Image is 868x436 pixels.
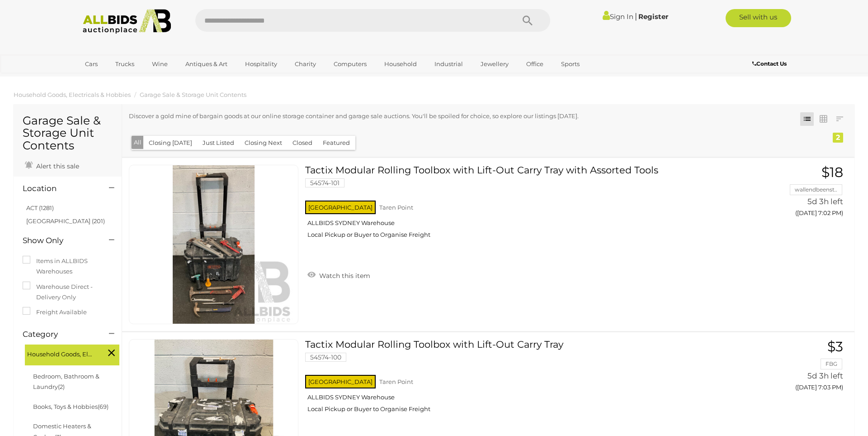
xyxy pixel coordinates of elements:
[135,165,293,324] img: 54574-101a.jpeg
[143,136,198,150] button: Closing [DATE]
[239,57,283,72] a: Hospitality
[305,268,373,282] a: Watch this item
[739,339,845,396] a: $3 FBG 5d 3h left ([DATE] 7:03 PM)
[23,158,81,172] a: Alert this sale
[23,256,113,277] label: Items in ALLBIDS Warehouses
[505,9,550,32] button: Search
[726,9,791,27] a: Sell with us
[752,59,789,69] a: Contact Us
[132,136,144,149] button: All
[109,57,140,72] a: Trucks
[827,338,843,355] span: $3
[26,217,105,225] a: [GEOGRAPHIC_DATA] (201)
[289,57,322,72] a: Charity
[79,72,155,86] a: [GEOGRAPHIC_DATA]
[638,12,668,21] a: Register
[23,330,95,339] h4: Category
[197,136,240,150] button: Just Listed
[287,136,318,150] button: Closed
[140,91,246,98] a: Garage Sale & Storage Unit Contents
[23,282,113,303] label: Warehouse Direct - Delivery Only
[58,383,65,390] span: (2)
[603,12,633,21] a: Sign In
[317,272,370,280] span: Watch this item
[27,347,95,359] span: Household Goods, Electricals & Hobbies
[239,136,288,150] button: Closing Next
[520,57,549,72] a: Office
[317,136,355,150] button: Featured
[79,57,104,72] a: Cars
[146,57,174,72] a: Wine
[33,403,108,410] a: Books, Toys & Hobbies(69)
[429,57,469,72] a: Industrial
[475,57,514,72] a: Jewellery
[98,403,108,410] span: (69)
[635,11,637,21] span: |
[26,204,54,211] a: ACT (1281)
[23,115,113,152] h1: Garage Sale & Storage Unit Contents
[312,165,726,245] a: Tactix Modular Rolling Toolbox with Lift-Out Carry Tray with Assorted Tools 54574-101 [GEOGRAPHIC...
[555,57,585,72] a: Sports
[312,339,726,420] a: Tactix Modular Rolling Toolbox with Lift-Out Carry Tray 54574-100 [GEOGRAPHIC_DATA] Taren Point A...
[752,60,787,67] b: Contact Us
[33,373,99,390] a: Bedroom, Bathroom & Laundry(2)
[78,9,176,34] img: Allbids.com.au
[23,307,87,317] label: Freight Available
[23,236,95,245] h4: Show Only
[328,57,373,72] a: Computers
[23,184,95,193] h4: Location
[833,133,843,143] div: 2
[821,164,843,181] span: $18
[34,162,79,170] span: Alert this sale
[739,165,845,221] a: $18 wallendbeenst.. 5d 3h left ([DATE] 7:02 PM)
[179,57,233,72] a: Antiques & Art
[14,91,131,98] a: Household Goods, Electricals & Hobbies
[129,111,781,121] p: Discover a gold mine of bargain goods at our online storage container and garage sale auctions. Y...
[378,57,423,72] a: Household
